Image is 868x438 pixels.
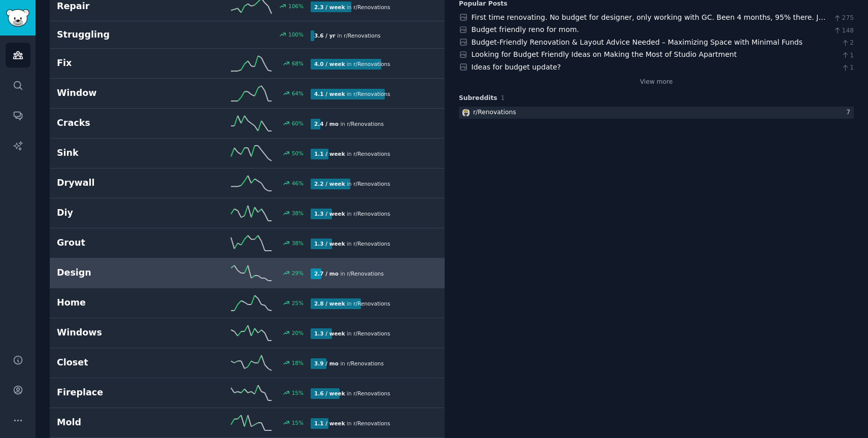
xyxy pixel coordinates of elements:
[353,330,390,336] span: r/ Renovations
[292,150,304,157] div: 50 %
[292,180,304,187] div: 46 %
[311,388,394,399] div: in
[314,300,345,307] b: 2.8 / week
[57,356,184,369] h2: Closet
[57,147,184,159] h2: Sink
[57,57,184,70] h2: Fix
[459,94,497,103] span: Subreddits
[288,3,304,10] div: 106 %
[292,269,304,277] div: 29 %
[292,240,304,247] div: 38 %
[353,151,390,157] span: r/ Renovations
[57,416,184,429] h2: Mold
[311,298,394,309] div: in
[841,63,854,73] span: 1
[292,210,304,217] div: 38 %
[292,60,304,67] div: 68 %
[841,51,854,60] span: 1
[50,348,445,378] a: Closet18%3.9 / moin r/Renovations
[314,241,345,247] b: 1.3 / week
[57,296,184,309] h2: Home
[472,25,579,33] a: Budget friendly reno for mom.
[347,271,383,277] span: r/ Renovations
[833,14,854,23] span: 275
[353,91,390,97] span: r/ Renovations
[57,117,184,129] h2: Cracks
[57,326,184,339] h2: Windows
[311,30,384,41] div: in
[462,109,470,116] img: Renovations
[6,9,29,27] img: GummySearch logo
[311,239,394,249] div: in
[292,359,304,366] div: 18 %
[314,121,339,127] b: 2.4 / mo
[314,420,345,426] b: 1.1 / week
[314,360,339,366] b: 3.9 / mo
[50,408,445,438] a: Mold15%1.1 / weekin r/Renovations
[353,181,390,187] span: r/ Renovations
[311,89,394,99] div: in
[311,418,394,429] div: in
[57,386,184,399] h2: Fireplace
[50,139,445,169] a: Sink50%1.1 / weekin r/Renovations
[50,198,445,228] a: Diy38%1.3 / weekin r/Renovations
[347,360,383,366] span: r/ Renovations
[311,119,387,129] div: in
[50,49,445,79] a: Fix68%4.0 / weekin r/Renovations
[640,78,673,87] a: View more
[50,318,445,348] a: Windows20%1.3 / weekin r/Renovations
[311,328,394,339] div: in
[50,378,445,408] a: Fireplace15%1.6 / weekin r/Renovations
[833,26,854,36] span: 148
[353,61,390,67] span: r/ Renovations
[292,389,304,396] div: 15 %
[314,32,336,39] b: 3.6 / yr
[57,87,184,99] h2: Window
[292,120,304,127] div: 60 %
[472,63,561,71] a: Ideas for budget update?
[314,4,345,10] b: 2.3 / week
[57,237,184,249] h2: Grout
[292,329,304,336] div: 20 %
[292,299,304,307] div: 25 %
[459,107,854,119] a: Renovationsr/Renovations7
[314,151,345,157] b: 1.1 / week
[472,13,830,32] a: First time renovating. No budget for designer, only working with GC. Been 4 months, 95% there. Ju...
[314,91,345,97] b: 4.1 / week
[50,169,445,198] a: Drywall46%2.2 / weekin r/Renovations
[314,61,345,67] b: 4.0 / week
[50,21,445,49] a: Struggling100%3.6 / yrin r/Renovations
[353,300,390,307] span: r/ Renovations
[353,211,390,217] span: r/ Renovations
[311,268,387,279] div: in
[311,59,394,70] div: in
[311,179,394,189] div: in
[311,149,394,159] div: in
[353,4,390,10] span: r/ Renovations
[57,177,184,189] h2: Drywall
[846,108,854,117] div: 7
[288,31,304,38] div: 100 %
[314,211,345,217] b: 1.3 / week
[353,241,390,247] span: r/ Renovations
[353,390,390,396] span: r/ Renovations
[57,266,184,279] h2: Design
[314,390,345,396] b: 1.6 / week
[292,419,304,426] div: 15 %
[473,108,516,117] div: r/ Renovations
[50,79,445,109] a: Window64%4.1 / weekin r/Renovations
[292,90,304,97] div: 64 %
[841,39,854,48] span: 2
[311,209,394,219] div: in
[472,50,737,58] a: Looking for Budget Friendly Ideas on Making the Most of Studio Apartment
[57,28,184,41] h2: Struggling
[314,330,345,336] b: 1.3 / week
[353,420,390,426] span: r/ Renovations
[311,2,394,12] div: in
[311,358,387,369] div: in
[501,94,505,102] span: 1
[314,271,339,277] b: 2.7 / mo
[347,121,383,127] span: r/ Renovations
[472,38,803,46] a: Budget-Friendly Renovation & Layout Advice Needed – Maximizing Space with Minimal Funds
[50,258,445,288] a: Design29%2.7 / moin r/Renovations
